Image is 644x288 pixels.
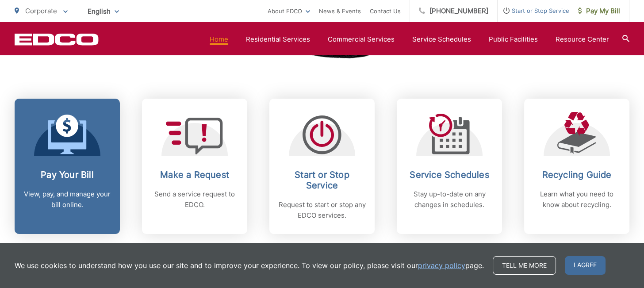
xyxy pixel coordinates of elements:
[81,4,126,19] span: English
[533,169,621,180] h2: Recycling Guide
[23,189,111,210] p: View, pay, and manage your bill online.
[25,7,57,15] span: Corporate
[524,99,629,234] a: Recycling Guide Learn what you need to know about recycling.
[397,99,502,234] a: Service Schedules Stay up-to-date on any changes in schedules.
[23,169,111,180] h2: Pay Your Bill
[406,169,493,180] h2: Service Schedules
[210,34,228,45] a: Home
[278,200,366,221] p: Request to start or stop any EDCO services.
[489,34,538,45] a: Public Facilities
[151,189,238,210] p: Send a service request to EDCO.
[533,189,621,210] p: Learn what you need to know about recycling.
[565,256,606,275] span: I agree
[15,260,484,271] p: We use cookies to understand how you use our site and to improve your experience. To view our pol...
[370,6,401,16] a: Contact Us
[418,260,465,271] a: privacy policy
[578,6,620,16] span: Pay My Bill
[268,6,310,16] a: About EDCO
[493,256,556,275] a: Tell me more
[319,6,361,16] a: News & Events
[142,99,247,234] a: Make a Request Send a service request to EDCO.
[406,189,493,210] p: Stay up-to-date on any changes in schedules.
[246,34,310,45] a: Residential Services
[15,33,99,46] a: EDCD logo. Return to the homepage.
[151,169,238,180] h2: Make a Request
[328,34,395,45] a: Commercial Services
[278,169,366,191] h2: Start or Stop Service
[556,34,609,45] a: Resource Center
[412,34,471,45] a: Service Schedules
[15,99,120,234] a: Pay Your Bill View, pay, and manage your bill online.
